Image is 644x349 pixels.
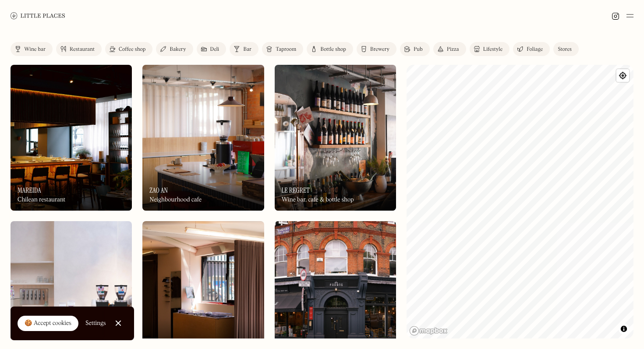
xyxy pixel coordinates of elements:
[282,186,310,194] h3: Le Regret
[142,65,264,211] a: Zao AnZao AnZao AnNeighbourhood cafe
[11,42,53,56] a: Wine bar
[357,42,396,56] a: Brewery
[156,42,193,56] a: Bakery
[118,323,118,324] div: Close Cookie Popup
[616,69,629,82] button: Find my location
[149,196,202,204] div: Neighbourhood cafe
[513,42,550,56] a: Foliage
[282,196,354,204] div: Wine bar, cafe & bottle shop
[275,65,396,211] a: Le RegretLe RegretLe RegretWine bar, cafe & bottle shop
[621,324,626,334] span: Toggle attribution
[56,42,102,56] a: Restaurant
[370,47,389,52] div: Brewery
[407,65,633,338] canvas: Map
[25,319,71,328] div: 🍪 Accept cookies
[433,42,466,56] a: Pizza
[18,196,65,204] div: Chilean restaurant
[230,42,258,56] a: Bar
[70,47,95,52] div: Restaurant
[85,314,106,333] a: Settings
[276,47,296,52] div: Taproom
[275,65,396,211] img: Le Regret
[210,47,219,52] div: Deli
[24,47,46,52] div: Wine bar
[170,47,186,52] div: Bakery
[409,326,448,336] a: Mapbox homepage
[197,42,226,56] a: Deli
[619,324,629,334] button: Toggle attribution
[142,65,264,211] img: Zao An
[483,47,502,52] div: Lifestyle
[262,42,303,56] a: Taproom
[119,47,145,52] div: Coffee shop
[18,186,41,194] h3: Mareida
[400,42,430,56] a: Pub
[11,65,132,211] a: MareidaMareidaMareidaChilean restaurant
[243,47,251,52] div: Bar
[149,186,168,194] h3: Zao An
[470,42,510,56] a: Lifestyle
[307,42,353,56] a: Bottle shop
[558,47,572,52] div: Stores
[553,42,579,56] a: Stores
[18,316,78,331] a: 🍪 Accept cookies
[447,47,459,52] div: Pizza
[320,47,346,52] div: Bottle shop
[11,65,132,211] img: Mareida
[105,42,152,56] a: Coffee shop
[110,314,127,332] a: Close Cookie Popup
[414,47,423,52] div: Pub
[85,320,106,326] div: Settings
[527,47,543,52] div: Foliage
